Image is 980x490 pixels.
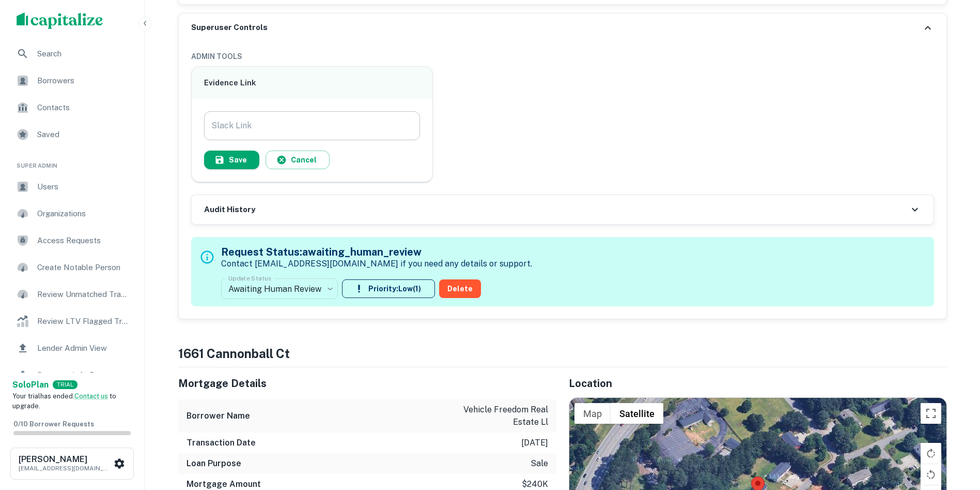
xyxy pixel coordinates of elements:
span: Create Notable Person [37,261,130,274]
span: Review LTV Flagged Transactions [37,315,130,328]
iframe: Chat Widget [928,407,980,457]
p: sale [531,457,548,470]
a: Review Unmatched Transactions [8,282,136,307]
span: Review Unmatched Transactions [37,288,130,301]
span: Lender Admin View [37,342,130,354]
div: Awaiting Human Review [221,274,338,303]
h6: Evidence Link [204,77,421,89]
button: Priority:Low(1) [342,279,435,298]
p: Contact [EMAIL_ADDRESS][DOMAIN_NAME] if you need any details or support. [221,258,532,270]
a: SoloPlan [12,379,49,391]
button: [PERSON_NAME][EMAIL_ADDRESS][DOMAIN_NAME] [10,448,134,480]
span: Users [37,181,130,193]
span: Organizations [37,207,130,220]
a: Search [8,41,136,66]
label: Update Status [228,274,271,283]
span: Borrowers [37,75,130,87]
h5: Location [569,376,947,391]
a: Organizations [8,201,136,226]
button: Delete [439,279,481,298]
button: Cancel [266,151,330,169]
img: capitalize-logo.png [17,12,103,29]
h6: Loan Purpose [186,457,241,470]
a: Borrower Info Requests [8,363,136,388]
button: Rotate map clockwise [921,443,941,464]
a: Lender Admin View [8,336,136,361]
span: Access Requests [37,234,130,247]
span: Saved [37,128,130,141]
a: Saved [8,122,136,147]
button: Toggle fullscreen view [921,403,941,424]
h6: [PERSON_NAME] [19,455,112,464]
h6: ADMIN TOOLS [191,51,934,62]
strong: Solo Plan [12,380,49,390]
p: [EMAIL_ADDRESS][DOMAIN_NAME] [19,464,112,473]
span: Search [37,48,130,60]
h4: 1661 cannonball ct [178,344,947,363]
h6: Superuser Controls [191,22,268,34]
p: [DATE] [521,437,548,449]
a: Contacts [8,95,136,120]
div: TRIAL [53,380,77,389]
h6: Audit History [204,204,255,216]
a: Borrowers [8,68,136,93]
h6: Transaction Date [186,437,256,449]
button: Show satellite imagery [611,403,663,424]
button: Rotate map counterclockwise [921,464,941,485]
h6: Borrower Name [186,410,250,422]
span: Borrower Info Requests [37,369,130,381]
a: Users [8,174,136,199]
a: Contact us [74,392,108,400]
h5: Mortgage Details [178,376,556,391]
span: 0 / 10 Borrower Requests [13,420,94,428]
button: Save [204,151,259,169]
p: vehicle freedom real estate ll [455,404,548,428]
a: Create Notable Person [8,255,136,280]
span: Contacts [37,101,130,114]
h5: Request Status: awaiting_human_review [221,244,532,260]
span: Your trial has ended. to upgrade. [12,392,116,410]
li: Super Admin [8,149,136,174]
a: Review LTV Flagged Transactions [8,309,136,334]
button: Show street map [574,403,611,424]
a: Access Requests [8,228,136,253]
